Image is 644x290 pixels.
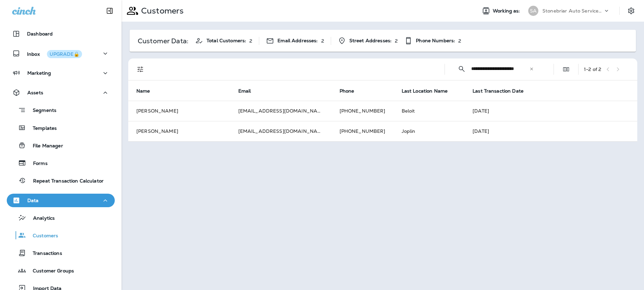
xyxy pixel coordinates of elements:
td: [PERSON_NAME] [128,101,230,121]
td: [EMAIL_ADDRESS][DOMAIN_NAME] [230,121,331,141]
p: Customer Data: [138,38,188,44]
div: SA [528,6,538,16]
span: Last Location Name [402,88,457,94]
span: Name [136,88,159,94]
button: Dashboard [7,27,115,41]
p: Dashboard [27,31,53,37]
button: Customers [7,228,115,242]
button: Templates [7,121,115,135]
span: Last Transaction Date [473,88,532,94]
p: Analytics [26,215,55,222]
span: Last Location Name [402,88,448,94]
p: Customers [138,6,184,16]
p: 2 [458,38,461,44]
td: [PHONE_NUMBER] [331,121,394,141]
button: Customer Groups [7,263,115,277]
p: Transactions [26,250,62,257]
span: Phone [340,88,354,94]
span: Working as: [493,8,521,14]
p: Marketing [27,70,51,76]
button: Data [7,194,115,207]
td: [DATE] [464,121,637,141]
p: Templates [26,125,57,132]
span: Email [238,88,251,94]
button: Marketing [7,66,115,80]
button: Edit Fields [559,63,573,76]
p: Inbox [27,50,82,57]
span: Name [136,88,150,94]
span: Total Customers: [207,38,246,44]
span: Email Addresses: [277,38,318,44]
p: 2 [321,38,324,44]
button: Analytics [7,211,115,225]
div: UPGRADE🔒 [50,52,79,56]
span: Phone [340,88,363,94]
td: [PHONE_NUMBER] [331,101,394,121]
button: File Manager [7,138,115,152]
span: Phone Numbers: [416,38,455,44]
span: Last Transaction Date [473,88,524,94]
button: UPGRADE🔒 [47,50,82,58]
button: Collapse Search [455,62,468,76]
button: Repeat Transaction Calculator [7,173,115,188]
span: Email [238,88,260,94]
p: Segments [26,107,56,114]
td: [EMAIL_ADDRESS][DOMAIN_NAME] [230,101,331,121]
button: Filters [134,63,147,76]
p: Repeat Transaction Calculator [26,178,104,185]
span: Street Addresses: [349,38,392,44]
div: 1 - 2 of 2 [584,67,601,72]
span: Joplin [402,128,415,134]
button: Assets [7,86,115,99]
p: Stonebriar Auto Services Group [542,8,603,14]
td: [PERSON_NAME] [128,121,230,141]
span: Beloit [402,108,415,114]
p: Customers [26,233,58,239]
td: [DATE] [464,101,637,121]
p: 2 [395,38,398,44]
p: Customer Groups [26,268,74,274]
p: File Manager [26,143,63,149]
button: Forms [7,156,115,170]
button: Transactions [7,246,115,260]
p: Data [27,198,39,203]
p: Forms [26,161,48,167]
button: Settings [625,5,637,17]
p: 2 [249,38,252,44]
button: Segments [7,103,115,117]
button: InboxUPGRADE🔒 [7,47,115,60]
button: Collapse Sidebar [100,4,119,18]
p: Assets [27,90,43,95]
